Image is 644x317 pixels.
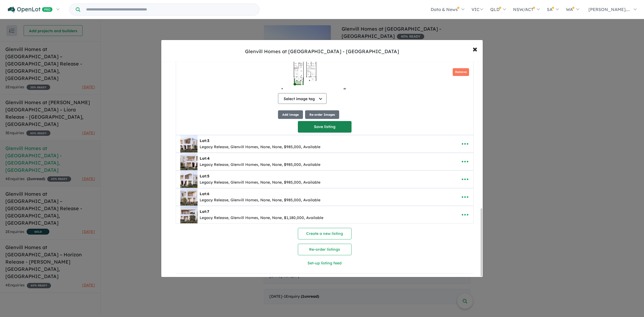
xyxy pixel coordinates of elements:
b: Lot: [200,174,209,178]
img: Glenvill%20Homes%20at%20The%20Point%20Estate%20-%20Point%20Lonsdale%20-%20Lot%205___1732576102.jpg [180,171,197,188]
button: Remove [453,68,469,76]
img: Glenvill%20Homes%20at%20The%20Point%20Estate%20-%20Point%20Lonsdale%20-%20Lot%207___1732576255.jpg [180,206,197,223]
button: Re-order Images [305,110,339,119]
div: Legacy Release, Glenvill Homes, None, None, $985,000, Available [200,179,320,186]
span: 6 [207,191,209,196]
button: Add image [278,110,303,119]
span: [PERSON_NAME].... [588,7,630,12]
span: 5 [207,174,209,178]
img: Glenvill%20Homes%20at%20The%20Point%20Estate%20-%20Point%20Lonsdale%20-%20Lot%204___1732576028.jpg [180,153,197,170]
input: Try estate name, suburb, builder or developer [81,4,258,15]
img: Glenvill%20Homes%20at%20The%20Point%20Estate%20-%20Point%20Lonsdale%20-%20Lot%203___1732575938.jpg [180,135,197,152]
b: Lot: [200,191,209,196]
button: Save listing [298,121,352,133]
b: Lot: [200,156,210,161]
div: Legacy Release, Glenvill Homes, None, None, $985,000, Available [200,144,320,150]
span: × [473,43,477,54]
button: Select image tag [278,93,327,104]
span: 4 [207,156,210,161]
img: Glenvill%20Homes%20at%20The%20Point%20Estate%20-%20Point%20Lonsdale%20-%20Lot%206___1732576179.jpg [180,188,197,206]
div: Legacy Release, Glenvill Homes, None, None, $985,000, Available [200,197,320,203]
span: 7 [207,209,209,214]
img: Glenvill Homes at The Point Estate - Point Lonsdale - Lot 2 [278,38,350,92]
span: 3 [207,138,209,143]
b: Lot: [200,138,209,143]
b: Lot: [200,209,209,214]
img: Openlot PRO Logo White [8,6,53,13]
button: Set-up listing feed [250,257,399,269]
div: Glenvill Homes at [GEOGRAPHIC_DATA] - [GEOGRAPHIC_DATA] [245,48,399,55]
button: Re-order listings [298,244,352,255]
div: Legacy Release, Glenvill Homes, None, None, $1,180,000, Available [200,215,323,221]
div: Legacy Release, Glenvill Homes, None, None, $985,000, Available [200,162,320,168]
button: Create a new listing [298,228,352,239]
